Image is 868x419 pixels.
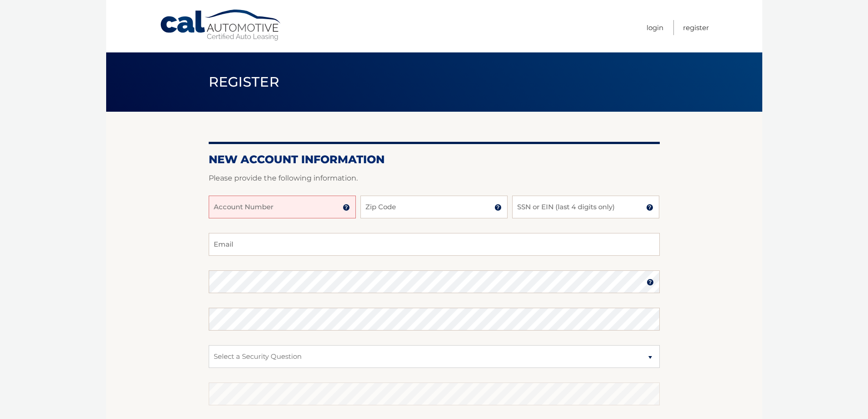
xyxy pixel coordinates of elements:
input: SSN or EIN (last 4 digits only) [512,196,659,218]
img: tooltip.svg [647,279,654,286]
a: Login [647,20,663,35]
a: Register [683,20,709,35]
input: Email [209,233,660,256]
span: Register [209,73,280,90]
img: tooltip.svg [343,204,350,211]
h2: New Account Information [209,153,660,166]
img: tooltip.svg [646,204,653,211]
input: Account Number [209,196,356,218]
a: Cal Automotive [159,9,282,41]
input: Zip Code [360,196,508,218]
p: Please provide the following information. [209,172,660,185]
img: tooltip.svg [494,204,502,211]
